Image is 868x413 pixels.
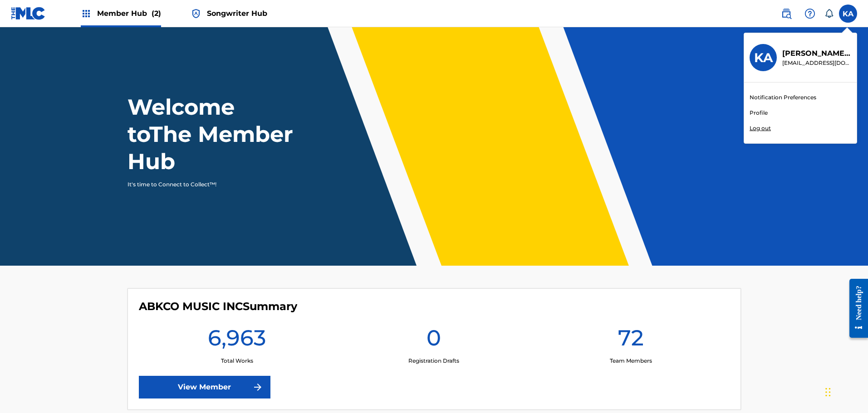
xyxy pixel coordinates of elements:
[128,93,297,175] h1: Welcome to The Member Hub
[207,8,267,19] span: Songwriter Hub
[128,180,285,189] p: It's time to Connect to Collect™!
[11,7,46,20] img: MLC Logo
[750,109,768,117] a: Profile
[750,124,771,132] p: Log out
[408,357,459,365] p: Registration Drafts
[427,324,441,357] h1: 0
[252,382,263,393] img: f7272a7cc735f4ea7f67.svg
[139,376,270,398] a: View Member
[208,324,266,357] h1: 6,963
[191,8,201,19] img: Top Rightsholder
[782,48,851,59] p: Kris Ahrend
[843,272,868,345] iframe: Resource Center
[750,93,816,102] a: Notification Preferences
[781,8,792,19] img: search
[754,50,773,66] h3: KA
[825,379,831,406] div: Drag
[824,9,834,18] div: Notifications
[221,357,253,365] p: Total Works
[139,300,297,313] h4: ABKCO MUSIC INC
[823,369,868,413] iframe: Chat Widget
[81,8,92,19] img: Top Rightsholders
[839,5,857,23] div: User Menu
[801,5,819,23] div: Help
[782,59,851,67] p: kahrend1@outlook.com
[804,8,815,19] img: help
[610,357,652,365] p: Team Members
[777,5,795,23] a: Public Search
[843,9,853,19] span: KA
[97,8,161,19] span: Member Hub
[152,9,161,18] span: (2)
[618,324,644,357] h1: 72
